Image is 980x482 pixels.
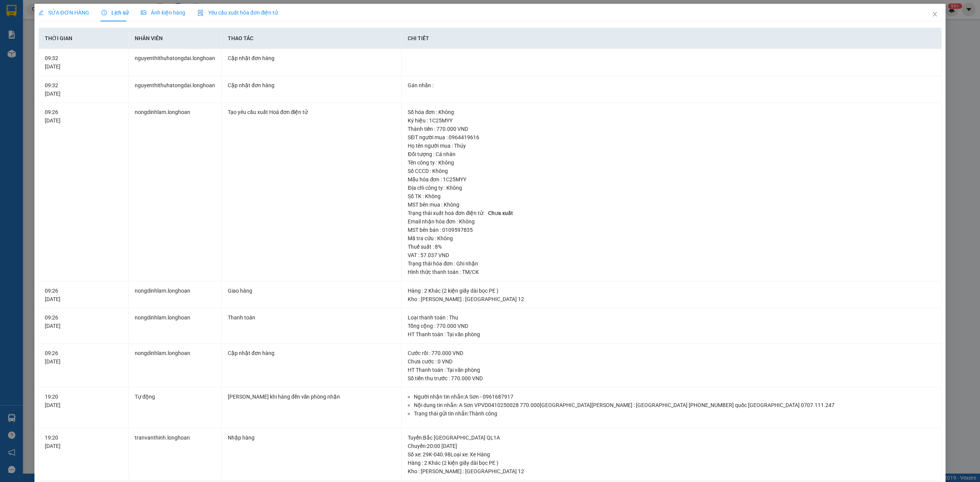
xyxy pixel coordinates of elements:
[408,268,935,276] div: Hình thức thanh toán : TM/CK
[408,167,935,175] div: Số CCCD : Không
[45,392,122,409] div: 19:20 [DATE]
[414,392,935,401] li: Người nhận tin nhắn: A Sơn - 0961687917
[45,433,122,450] div: 19:20 [DATE]
[408,150,935,158] div: Đối tượng : Cá nhân
[129,282,222,309] td: nongdinhlam.longhoan
[129,103,222,282] td: nongdinhlam.longhoan
[141,10,146,15] span: picture
[408,459,935,467] div: Hàng : 2 Khác (2 kiện giấy dài bọc PE )
[129,388,222,428] td: Tự động
[45,81,122,98] div: 09:32 [DATE]
[408,108,935,116] div: Số hóa đơn : Không
[408,349,935,357] div: Cước rồi : 770.000 VND
[408,467,935,475] div: Kho : [PERSON_NAME] : [GEOGRAPHIC_DATA] 12
[45,54,122,71] div: 09:32 [DATE]
[129,49,222,76] td: nguyenthithuhatongdai.longhoan
[408,142,935,150] div: Họ tên người mua : Thúy
[408,184,935,192] div: Địa chỉ công ty : Không
[198,10,278,16] span: Yêu cầu xuất hóa đơn điện tử
[129,28,222,49] th: Nhân viên
[45,287,122,303] div: 09:26 [DATE]
[408,200,935,209] div: MST bên mua : Không
[402,28,942,49] th: Chi tiết
[45,349,122,366] div: 09:26 [DATE]
[932,11,938,17] span: close
[228,313,395,322] div: Thanh toán
[228,433,395,442] div: Nhập hàng
[408,81,935,90] div: Gán nhãn :
[228,81,395,90] div: Cập nhật đơn hàng
[141,10,185,16] span: Ảnh kiện hàng
[129,428,222,481] td: tranvanthinh.longhoan
[408,133,935,142] div: SĐT người mua : 0964419616
[408,366,935,374] div: HT Thanh toán : Tại văn phòng
[228,108,395,116] div: Tạo yêu cầu xuất Hoá đơn điện tử
[408,226,935,234] div: MST bên bán : 0109597835
[101,10,129,16] span: Lịch sử
[228,392,395,401] div: [PERSON_NAME] khi hàng đến văn phòng nhận
[198,10,204,16] img: icon
[414,409,935,418] li: Trạng thái gửi tin nhắn: Thành công
[408,158,935,167] div: Tên công ty : Không
[924,4,946,25] button: Close
[414,401,935,409] li: Nội dung tin nhắn: A Sơn VPVD0410250028 770.000[GEOGRAPHIC_DATA][PERSON_NAME] : [GEOGRAPHIC_DATA]...
[408,234,935,243] div: Mã tra cứu : Không
[129,344,222,388] td: nongdinhlam.longhoan
[408,251,935,259] div: VAT : 57.037 VND
[39,28,129,49] th: Thời gian
[408,330,935,339] div: HT Thanh toán : Tại văn phòng
[101,10,107,15] span: clock-circle
[408,175,935,184] div: Mẫu hóa đơn : 1C25MYY
[408,322,935,330] div: Tổng cộng : 770.000 VND
[408,116,935,125] div: Ký hiệu : 1C25MYY
[408,125,935,133] div: Thành tiền : 770.000 VND
[38,10,89,16] span: SỬA ĐƠN HÀNG
[408,243,935,251] div: Thuế suất : 8%
[408,287,935,295] div: Hàng : 2 Khác (2 kiện giấy dài bọc PE )
[408,313,935,322] div: Loại thanh toán : Thu
[408,295,935,303] div: Kho : [PERSON_NAME] : [GEOGRAPHIC_DATA] 12
[228,349,395,357] div: Cập nhật đơn hàng
[408,209,935,217] div: Trạng thái xuất hoá đơn điện tử :
[129,308,222,344] td: nongdinhlam.longhoan
[408,192,935,200] div: Số TK : Không
[408,433,935,459] div: Tuyến : Bắc [GEOGRAPHIC_DATA] QL1A Chuyến: 20:00 [DATE] Số xe: 29K-040.98 Loại xe: Xe Hàng
[222,28,402,49] th: Thao tác
[408,374,935,383] div: Số tiền thu trước : 770.000 VND
[45,313,122,330] div: 09:26 [DATE]
[129,76,222,103] td: nguyenthithuhatongdai.longhoan
[408,357,935,366] div: Chưa cước : 0 VND
[408,217,935,226] div: Email nhận hóa đơn : Không
[38,10,44,15] span: edit
[45,108,122,125] div: 09:26 [DATE]
[228,54,395,62] div: Cập nhật đơn hàng
[485,209,516,217] span: Chưa xuất
[228,287,395,295] div: Giao hàng
[408,259,935,268] div: Trạng thái hóa đơn : Ghi nhận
